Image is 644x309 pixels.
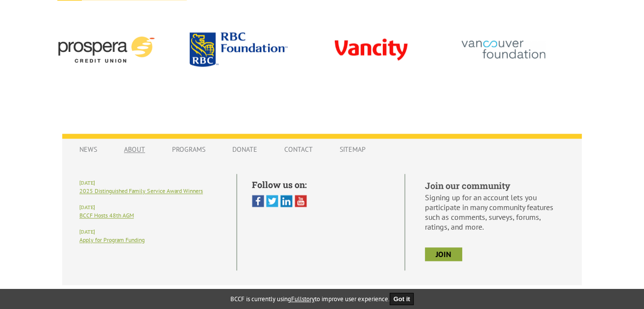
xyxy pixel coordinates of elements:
[425,247,462,261] a: join
[79,180,222,186] h6: [DATE]
[274,140,322,159] a: Contact
[266,195,278,207] img: Twitter
[425,180,565,191] h5: Join our community
[252,195,264,207] img: Facebook
[162,140,215,159] a: Programs
[79,204,222,211] h6: [DATE]
[79,229,222,235] h6: [DATE]
[252,179,390,190] h5: Follow us on:
[114,140,155,159] a: About
[190,32,288,66] img: rbc.png
[79,212,134,219] a: BCCF Hosts 48th AGM
[322,22,420,77] img: vancity-3.png
[57,24,155,76] img: prospera-4.png
[330,140,375,159] a: Sitemap
[295,195,307,207] img: You Tube
[79,236,145,243] a: Apply for Program Funding
[425,192,565,232] p: Signing up for an account lets you participate in many community features such as comments, surve...
[280,195,293,207] img: Linked In
[79,187,203,194] a: 2025 Distinguished Family Service Award Winners
[223,140,267,159] a: Donate
[70,140,107,159] a: News
[390,293,414,305] button: Got it
[454,24,552,75] img: vancouver_foundation-2.png
[291,295,315,303] a: Fullstory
